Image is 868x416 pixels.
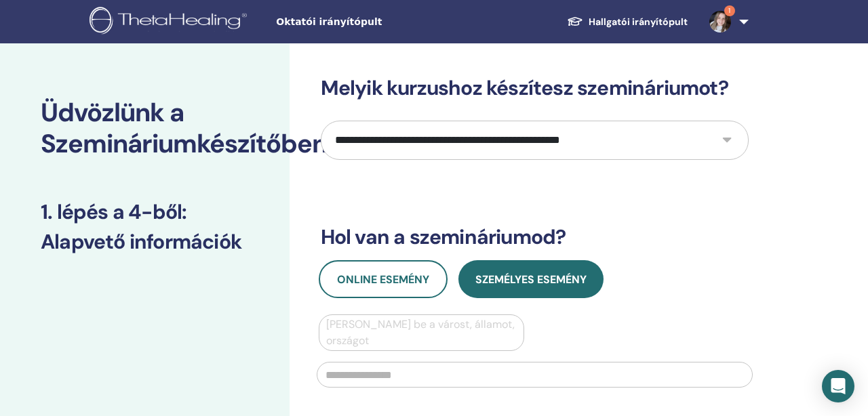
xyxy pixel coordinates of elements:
a: Hallgatói irányítópult [556,9,698,35]
font: Online esemény [337,272,429,287]
img: default.jpg [709,11,731,33]
font: Hallgatói irányítópult [589,16,688,28]
img: graduation-cap-white.svg [567,16,583,27]
font: 1 [728,6,730,15]
font: Személyes esemény [475,272,587,287]
button: Online esemény [319,260,448,298]
font: : [182,199,186,225]
font: Hol van a szemináriumod? [321,224,566,250]
img: logo.png [90,7,252,37]
font: Melyik kurzushoz készítesz szemináriumot? [321,75,728,101]
font: 1. lépés a 4-ből [41,199,182,225]
font: Oktatói irányítópult [276,16,382,27]
font: [PERSON_NAME] be a várost, államot, országot [326,317,515,348]
button: Személyes esemény [458,260,604,298]
div: Intercom Messenger megnyitása [822,370,854,402]
font: Üdvözlünk a Szemináriumkészítőben! [41,96,334,161]
font: Alapvető információk [41,228,241,255]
